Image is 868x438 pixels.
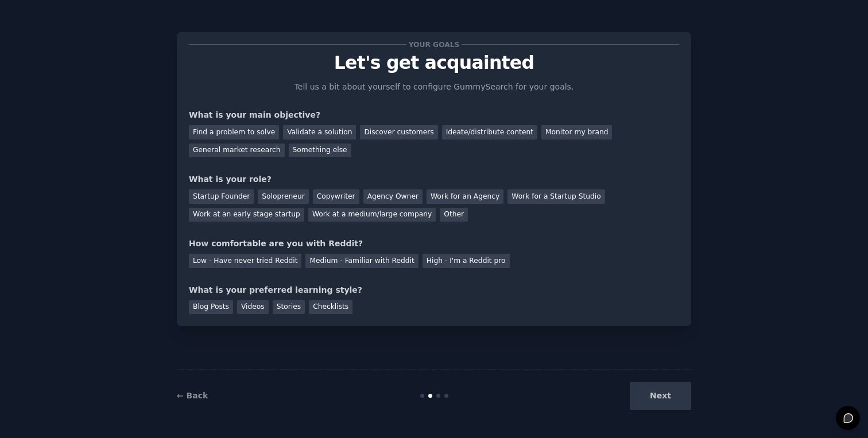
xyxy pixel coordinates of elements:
[189,53,679,73] p: Let's get acquainted
[308,208,436,222] div: Work at a medium/large company
[541,125,612,139] div: Monitor my brand
[406,38,462,51] span: Your goals
[283,125,356,139] div: Validate a solution
[442,125,537,139] div: Ideate/distribute content
[363,189,423,204] div: Agency Owner
[189,109,679,121] div: What is your main objective?
[507,189,604,204] div: Work for a Startup Studio
[189,189,254,204] div: Startup Founder
[237,300,269,315] div: Videos
[189,125,279,139] div: Find a problem to solve
[189,238,679,250] div: How comfortable are you with Reddit?
[189,300,233,315] div: Blog Posts
[189,144,285,158] div: General market research
[177,391,208,400] a: ← Back
[423,254,510,268] div: High - I'm a Reddit pro
[289,81,579,93] p: Tell us a bit about yourself to configure GummySearch for your goals.
[309,300,352,315] div: Checklists
[440,208,468,222] div: Other
[189,284,679,296] div: What is your preferred learning style?
[313,189,359,204] div: Copywriter
[189,173,679,185] div: What is your role?
[289,144,351,158] div: Something else
[189,254,301,268] div: Low - Have never tried Reddit
[427,189,503,204] div: Work for an Agency
[258,189,308,204] div: Solopreneur
[305,254,418,268] div: Medium - Familiar with Reddit
[360,125,437,139] div: Discover customers
[273,300,305,315] div: Stories
[189,208,304,222] div: Work at an early stage startup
